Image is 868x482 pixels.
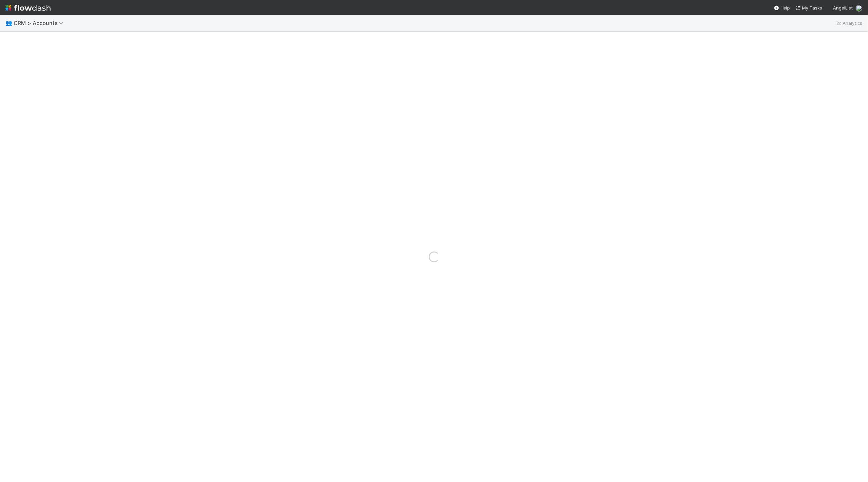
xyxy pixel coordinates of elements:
img: avatar_31a23b92-6f17-4cd3-bc91-ece30a602713.png [856,5,863,12]
img: logo-inverted-e16ddd16eac7371096b0.svg [5,2,51,14]
a: My Tasks [796,4,822,11]
span: My Tasks [796,5,822,11]
div: Help [774,4,790,11]
span: 👥 [5,20,12,26]
a: Analytics [836,19,863,27]
span: CRM > Accounts [14,20,67,26]
span: AngelList [833,5,853,11]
